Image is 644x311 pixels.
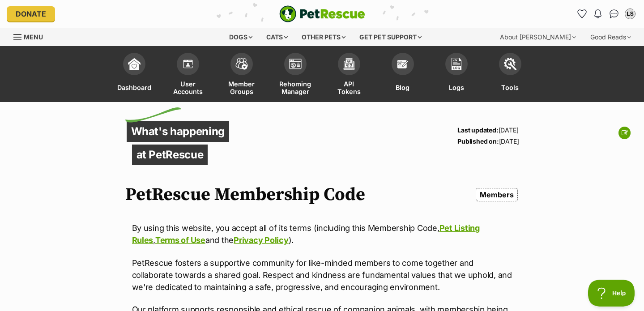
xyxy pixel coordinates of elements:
button: My account [623,7,637,21]
span: Logs [449,80,464,95]
img: dashboard-icon-eb2f2d2d3e046f16d808141f083e7271f6b2e854fb5c12c21221c1fb7104beca.svg [128,58,141,70]
img: logs-icon-5bf4c29380941ae54b88474b1138927238aebebbc450bc62c8517511492d5a22.svg [450,58,463,70]
h1: PetRescue Membership Code [125,184,365,205]
span: Dashboard [117,80,151,95]
div: LS [626,9,635,18]
a: Member Groups [215,48,269,102]
a: Pet Listing Rules [132,223,480,245]
a: Logs [430,48,483,102]
a: Conversations [607,7,621,21]
p: What's happening [127,121,230,142]
a: API Tokens [322,48,376,102]
a: Terms of Use [155,235,205,245]
strong: Published on: [457,137,499,145]
p: [DATE] [457,124,519,136]
img: notifications-46538b983faf8c2785f20acdc204bb7945ddae34d4c08c2a6579f10ce5e182be.svg [594,9,601,18]
a: Blog [376,48,430,102]
a: Dashboard [107,48,161,102]
img: group-profile-icon-3fa3cf56718a62981997c0bc7e787c4b2cf8bcc04b72c1350f741eb67cf2f40e.svg [289,59,302,69]
strong: Last updated: [457,126,498,134]
div: Get pet support [353,28,428,46]
img: chat-41dd97257d64d25036548639549fe6c8038ab92f7586957e7f3b1b290dea8141.svg [610,9,619,18]
img: logo-e224e6f780fb5917bec1dbf3a21bbac754714ae5b6737aabdf751b685950b380.svg [279,5,365,22]
div: Dogs [223,28,259,46]
p: By using this website, you accept all of its terms (including this Membership Code, , and the ). [132,222,512,246]
div: Cats [260,28,294,46]
a: Tools [483,48,537,102]
img: tools-icon-677f8b7d46040df57c17cb185196fc8e01b2b03676c49af7ba82c462532e62ee.svg [504,58,516,70]
a: Members [476,188,517,201]
img: blogs-icon-e71fceff818bbaa76155c998696f2ea9b8fc06abc828b24f45ee82a475c2fd99.svg [397,58,409,70]
p: [DATE] [457,136,519,147]
div: Other pets [295,28,352,46]
button: Notifications [591,7,605,21]
span: User Accounts [172,80,204,95]
span: API Tokens [333,80,365,95]
img: api-icon-849e3a9e6f871e3acf1f60245d25b4cd0aad652aa5f5372336901a6a67317bd8.svg [343,58,355,70]
p: at PetRescue [132,145,208,165]
a: Favourites [575,7,589,21]
span: Rehoming Manager [279,80,311,95]
a: Rehoming Manager [269,48,322,102]
span: Member Groups [226,80,257,95]
span: Blog [396,80,409,95]
img: team-members-icon-5396bd8760b3fe7c0b43da4ab00e1e3bb1a5d9ba89233759b79545d2d3fc5d0d.svg [235,58,248,70]
span: Tools [501,80,519,95]
ul: Account quick links [575,7,637,21]
img: decorative flick [125,107,181,123]
span: Menu [24,33,43,41]
iframe: Help Scout Beacon - Open [588,280,635,307]
a: Menu [13,28,49,44]
a: User Accounts [161,48,215,102]
div: About [PERSON_NAME] [494,28,582,46]
div: Good Reads [584,28,637,46]
a: PetRescue [279,5,365,22]
img: members-icon-d6bcda0bfb97e5ba05b48644448dc2971f67d37433e5abca221da40c41542bd5.svg [182,58,194,70]
a: Privacy Policy [234,235,288,245]
a: Donate [7,6,55,21]
p: PetRescue fosters a supportive community for like-minded members to come together and collaborate... [132,257,512,293]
